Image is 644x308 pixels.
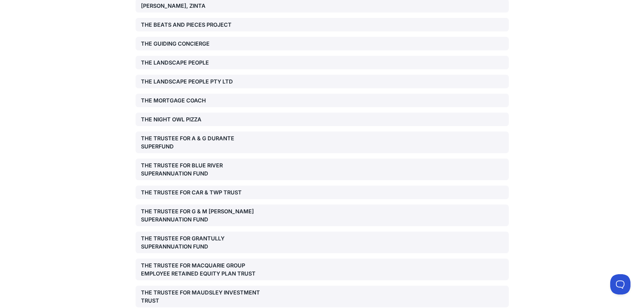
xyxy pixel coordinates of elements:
[141,261,260,278] div: THE TRUSTEE FOR MACQUARIE GROUP EMPLOYEE RETAINED EQUITY PLAN TRUST
[141,234,260,251] div: THE TRUSTEE FOR GRANTULLY SUPERANNUATION FUND
[136,286,509,307] a: THE TRUSTEE FOR MAUDSLEY INVESTMENT TRUST
[141,77,260,86] div: THE LANDSCAPE PEOPLE PTY LTD
[141,134,260,150] div: THE TRUSTEE FOR A & G DURANTE SUPERFUND
[141,40,260,48] div: THE GUIDING CONCIERGE
[141,96,260,104] div: THE MORTGAGE COACH
[141,161,260,177] div: THE TRUSTEE FOR BLUE RIVER SUPERANNUATION FUND
[136,18,509,31] a: THE BEATS AND PIECES PROJECT
[141,58,260,67] div: THE LANDSCAPE PEOPLE
[136,113,509,126] a: THE NIGHT OWL PIZZA
[610,274,630,294] iframe: Toggle Customer Support
[141,2,260,10] div: [PERSON_NAME], ZINTA
[136,186,509,199] a: THE TRUSTEE FOR CAR & TWP TRUST
[136,37,509,50] a: THE GUIDING CONCIERGE
[136,75,509,88] a: THE LANDSCAPE PEOPLE PTY LTD
[136,132,509,153] a: THE TRUSTEE FOR A & G DURANTE SUPERFUND
[141,207,260,223] div: THE TRUSTEE FOR G & M [PERSON_NAME] SUPERANNUATION FUND
[136,56,509,69] a: THE LANDSCAPE PEOPLE
[141,21,260,29] div: THE BEATS AND PIECES PROJECT
[141,288,260,305] div: THE TRUSTEE FOR MAUDSLEY INVESTMENT TRUST
[136,205,509,226] a: THE TRUSTEE FOR G & M [PERSON_NAME] SUPERANNUATION FUND
[141,115,260,123] div: THE NIGHT OWL PIZZA
[136,232,509,253] a: THE TRUSTEE FOR GRANTULLY SUPERANNUATION FUND
[136,259,509,280] a: THE TRUSTEE FOR MACQUARIE GROUP EMPLOYEE RETAINED EQUITY PLAN TRUST
[136,94,509,107] a: THE MORTGAGE COACH
[136,159,509,180] a: THE TRUSTEE FOR BLUE RIVER SUPERANNUATION FUND
[141,188,260,196] div: THE TRUSTEE FOR CAR & TWP TRUST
